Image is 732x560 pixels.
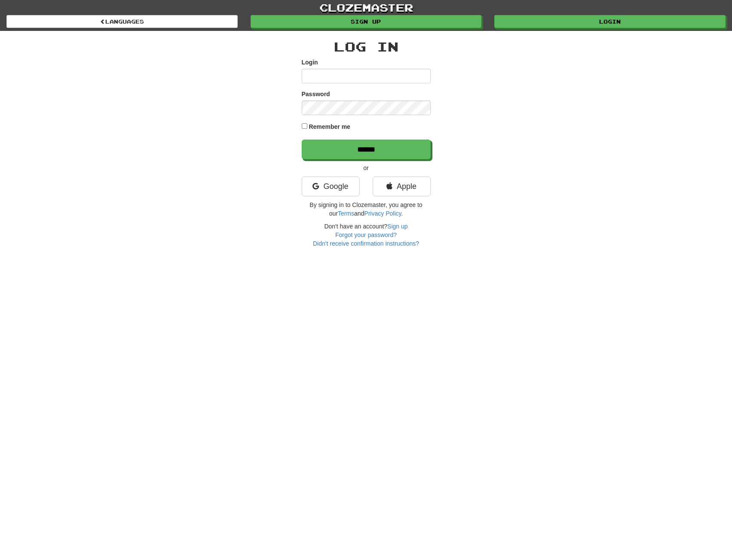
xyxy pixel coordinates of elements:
a: Forgot your password? [335,231,397,238]
a: Google [302,177,360,196]
a: Sign up [387,223,407,230]
a: Terms [338,210,354,217]
label: Password [302,90,330,98]
div: Don't have an account? [302,222,431,248]
a: Sign up [251,15,482,28]
p: By signing in to Clozemaster, you agree to our and . [302,201,431,218]
a: Privacy Policy [364,210,401,217]
a: Languages [6,15,238,28]
a: Didn't receive confirmation instructions? [313,240,419,247]
label: Remember me [309,122,350,131]
a: Apple [373,177,431,196]
p: or [302,164,431,172]
h2: Log In [302,40,431,54]
a: Login [494,15,726,28]
label: Login [302,58,318,67]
